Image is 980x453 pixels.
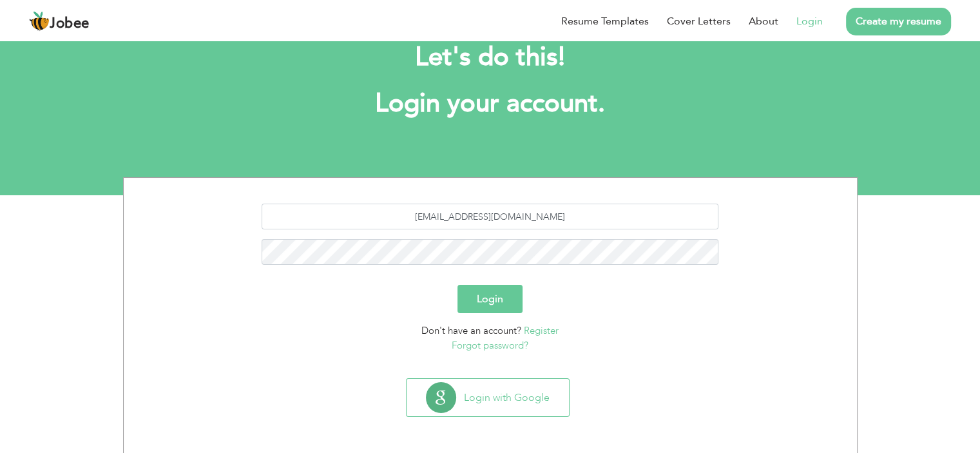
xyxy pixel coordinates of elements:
a: Create my resume [846,8,951,35]
a: Login [796,14,823,29]
h2: Let's do this! [142,41,838,74]
a: Forgot password? [452,339,528,352]
button: Login [457,285,523,313]
a: Jobee [29,11,90,32]
a: Register [524,324,559,337]
a: Cover Letters [667,14,731,29]
span: Don't have an account? [421,324,521,337]
a: Resume Templates [561,14,649,29]
img: jobee.io [29,11,50,32]
a: About [749,14,778,29]
span: Jobee [50,17,90,31]
button: Login with Google [407,379,569,416]
h1: Login your account. [142,87,838,120]
input: Email [262,204,718,229]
